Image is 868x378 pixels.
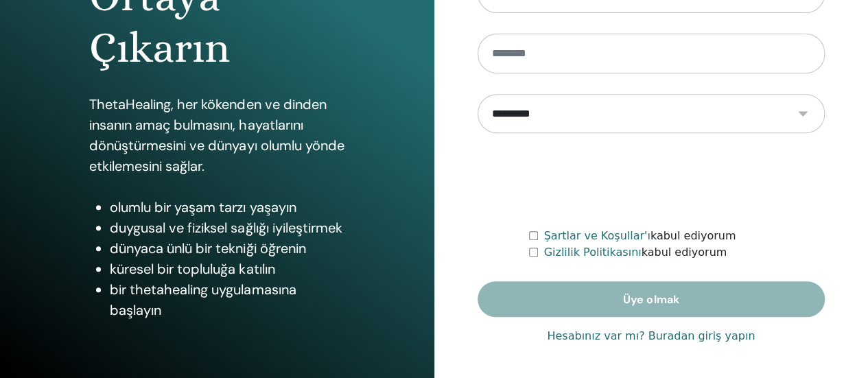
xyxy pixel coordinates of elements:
font: kabul ediyorum [641,246,727,259]
a: Hesabınız var mı? Buradan giriş yapın [547,328,755,344]
font: ThetaHealing, her kökenden ve dinden insanın amaç bulmasını, hayatlarını dönüştürmesini ve dünyay... [89,95,344,175]
a: Şartlar ve Koşullar'ı [543,229,650,242]
iframe: reCAPTCHA [547,154,755,207]
font: bir thetahealing uygulamasına başlayın [110,281,296,319]
font: olumlu bir yaşam tarzı yaşayın [110,198,296,216]
font: duygusal ve fiziksel sağlığı iyileştirmek [110,219,342,237]
a: Gizlilik Politikasını [543,246,641,259]
font: kabul ediyorum [650,229,736,242]
font: küresel bir topluluğa katılın [110,260,274,278]
font: dünyaca ünlü bir tekniği öğrenin [110,239,305,257]
font: Hesabınız var mı? Buradan giriş yapın [547,329,755,342]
